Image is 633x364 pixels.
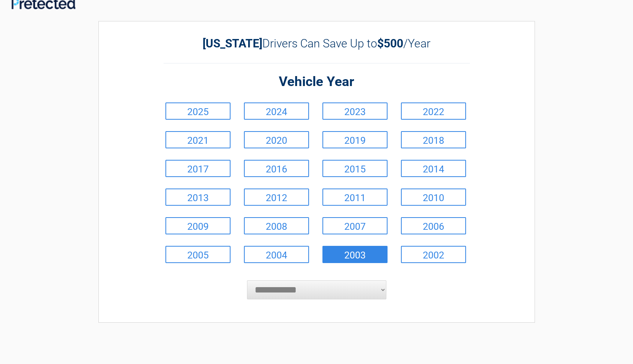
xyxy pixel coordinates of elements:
[322,188,388,206] a: 2011
[165,217,231,234] a: 2009
[164,73,470,91] h2: Vehicle Year
[322,102,388,120] a: 2023
[377,37,403,50] b: $500
[244,131,309,148] a: 2020
[401,131,466,148] a: 2018
[165,160,231,177] a: 2017
[401,246,466,263] a: 2002
[244,160,309,177] a: 2016
[401,217,466,234] a: 2006
[322,131,388,148] a: 2019
[165,102,231,120] a: 2025
[165,131,231,148] a: 2021
[401,188,466,206] a: 2010
[203,37,262,50] b: [US_STATE]
[401,160,466,177] a: 2014
[165,188,231,206] a: 2013
[165,246,231,263] a: 2005
[244,188,309,206] a: 2012
[244,246,309,263] a: 2004
[401,102,466,120] a: 2022
[322,246,388,263] a: 2003
[244,217,309,234] a: 2008
[322,160,388,177] a: 2015
[164,37,470,50] h2: Drivers Can Save Up to /Year
[244,102,309,120] a: 2024
[322,217,388,234] a: 2007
